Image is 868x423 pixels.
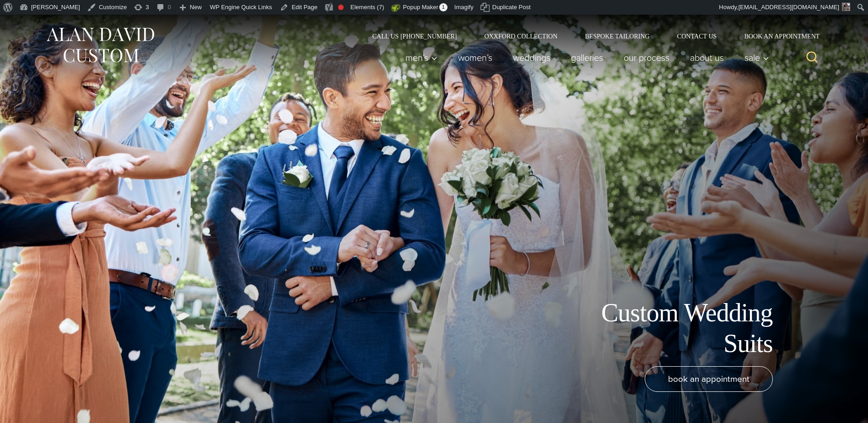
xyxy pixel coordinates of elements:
[730,33,823,39] a: Book an Appointment
[668,372,749,385] span: book an appointment
[613,49,679,67] a: Our Process
[470,33,571,39] a: Oxxford Collection
[395,49,774,67] nav: Primary Navigation
[561,49,613,67] a: Galleries
[679,49,734,67] a: About Us
[739,4,839,11] span: [EMAIL_ADDRESS][DOMAIN_NAME]
[338,5,344,10] div: Focus keyphrase not set
[502,49,561,67] a: weddings
[801,47,823,69] button: View Search Form
[663,33,731,39] a: Contact Us
[45,25,155,65] img: Alan David Custom
[744,53,769,62] span: Sale
[359,33,823,39] nav: Secondary Navigation
[359,33,471,39] a: Call Us [PHONE_NUMBER]
[567,298,773,359] h1: Custom Wedding Suits
[571,33,663,39] a: Bespoke Tailoring
[405,53,437,62] span: Men’s
[439,3,447,11] span: 1
[645,366,773,392] a: book an appointment
[447,49,502,67] a: Women’s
